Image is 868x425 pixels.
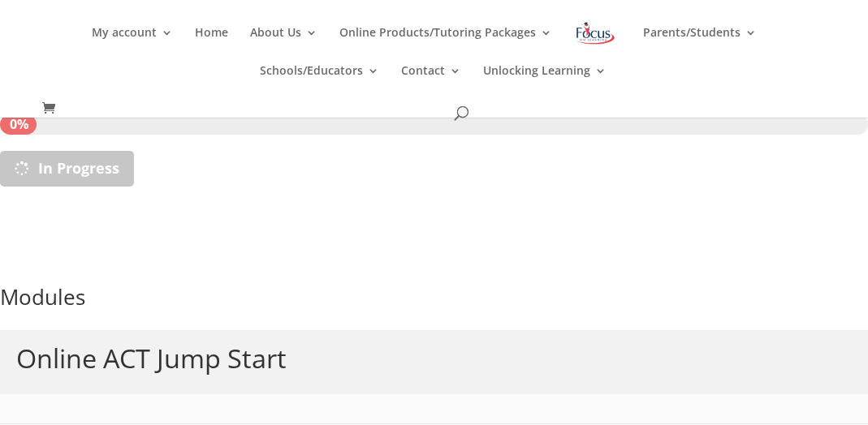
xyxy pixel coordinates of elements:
[574,19,616,48] img: Focus on Learning
[483,65,607,103] a: Unlocking Learning
[92,27,173,65] a: My account
[250,27,317,65] a: About Us
[643,27,757,65] a: Parents/Students
[16,345,287,379] h2: Online ACT Jump Start
[339,27,552,65] a: Online Products/Tutoring Packages
[401,65,461,103] a: Contact
[195,27,228,65] a: Home
[260,65,379,103] a: Schools/Educators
